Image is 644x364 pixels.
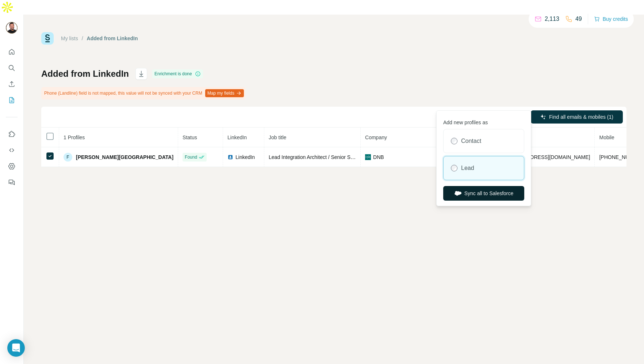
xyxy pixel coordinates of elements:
[6,22,18,34] img: Avatar
[549,113,613,121] span: Find all emails & mobiles (1)
[443,116,524,126] p: Add new profiles as
[6,77,18,91] button: Enrich CSV
[6,128,18,141] button: Use Surfe on LinkedIn
[531,110,623,124] button: Find all emails & mobiles (1)
[41,68,129,80] h1: Added from LinkedIn
[64,134,85,140] span: 1 Profiles
[7,339,25,357] div: Open Intercom Messenger
[6,176,18,189] button: Feedback
[64,153,72,162] div: F
[82,35,83,42] li: /
[76,153,173,161] span: [PERSON_NAME][GEOGRAPHIC_DATA]
[205,89,244,97] button: Map my fields
[269,134,286,140] span: Job title
[365,134,387,140] span: Company
[461,137,481,145] label: Contact
[545,15,559,23] p: 2,113
[41,87,245,99] div: Phone (Landline) field is not mapped, this value will not be synced with your CRM
[6,94,18,107] button: My lists
[6,160,18,173] button: Dashboard
[365,154,371,160] img: company-logo
[185,154,197,160] span: Found
[61,35,78,41] a: My lists
[599,134,614,140] span: Mobile
[594,14,628,24] button: Buy credits
[6,144,18,157] button: Use Surfe API
[235,153,255,161] span: LinkedIn
[269,154,423,160] span: Lead Integration Architect / Senior Subject Matter Expert: Integration
[575,15,582,23] p: 49
[41,32,54,45] img: Surfe Logo
[227,134,247,140] span: LinkedIn
[87,35,138,42] div: Added from LinkedIn
[443,186,524,201] button: Sync all to Salesforce
[461,164,474,172] label: Lead
[152,69,203,78] div: Enrichment is done
[227,154,233,160] img: LinkedIn logo
[6,61,18,75] button: Search
[6,45,18,58] button: Quick start
[373,153,384,161] span: DNB
[183,134,197,140] span: Status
